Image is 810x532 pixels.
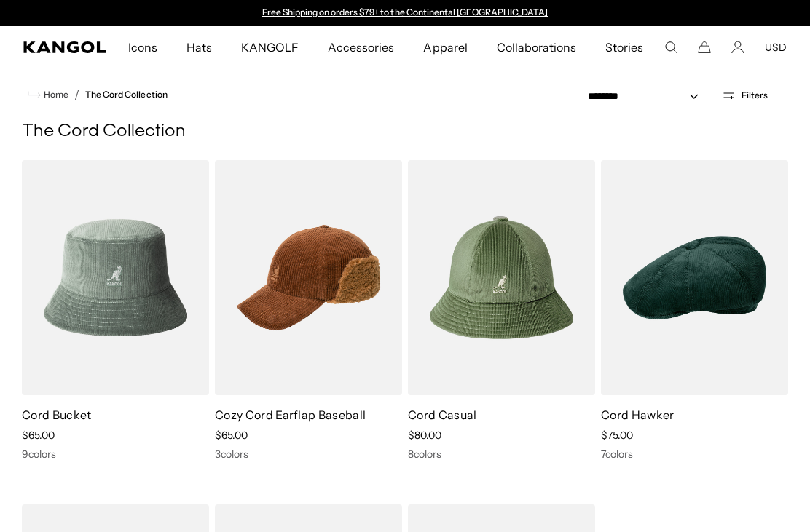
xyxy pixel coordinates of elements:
a: Account [731,41,744,54]
span: Collaborations [497,26,576,68]
li: / [68,86,79,103]
button: USD [765,41,787,54]
a: Hats [172,26,227,68]
button: Cart [698,41,711,54]
a: KANGOLF [227,26,313,68]
span: $75.00 [601,429,633,442]
img: Cord Casual [408,160,595,395]
span: Icons [128,26,157,68]
a: Cozy Cord Earflap Baseball [215,408,366,422]
a: Collaborations [482,26,591,68]
a: The Cord Collection [85,90,168,100]
a: Cord Casual [408,408,477,422]
a: Icons [114,26,172,68]
img: Cozy Cord Earflap Baseball [215,160,402,395]
span: Stories [605,26,643,68]
a: Cord Bucket [22,408,92,422]
a: Stories [591,26,658,68]
button: Open filters [713,89,776,102]
a: Cord Hawker [601,408,675,422]
span: KANGOLF [241,26,299,68]
summary: Search here [664,41,677,54]
div: 7 colors [601,448,788,461]
span: $80.00 [408,429,441,442]
span: Apparel [423,26,467,68]
div: 8 colors [408,448,595,461]
div: Announcement [255,7,555,19]
a: Accessories [313,26,409,68]
span: Accessories [328,26,394,68]
span: $65.00 [215,429,248,442]
slideshow-component: Announcement bar [255,7,555,19]
img: Cord Hawker [601,160,788,395]
div: 9 colors [22,448,209,461]
img: Cord Bucket [22,160,209,395]
span: Hats [186,26,212,68]
div: 1 of 2 [255,7,555,19]
div: 3 colors [215,448,402,461]
a: Kangol [23,41,107,53]
h1: The Cord Collection [22,121,788,143]
span: $65.00 [22,429,55,442]
a: Home [28,88,68,101]
a: Free Shipping on orders $79+ to the Continental [GEOGRAPHIC_DATA] [262,7,548,17]
select: Sort by: Featured [582,89,713,104]
a: Apparel [409,26,481,68]
span: Home [41,90,68,100]
span: Filters [742,90,768,100]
